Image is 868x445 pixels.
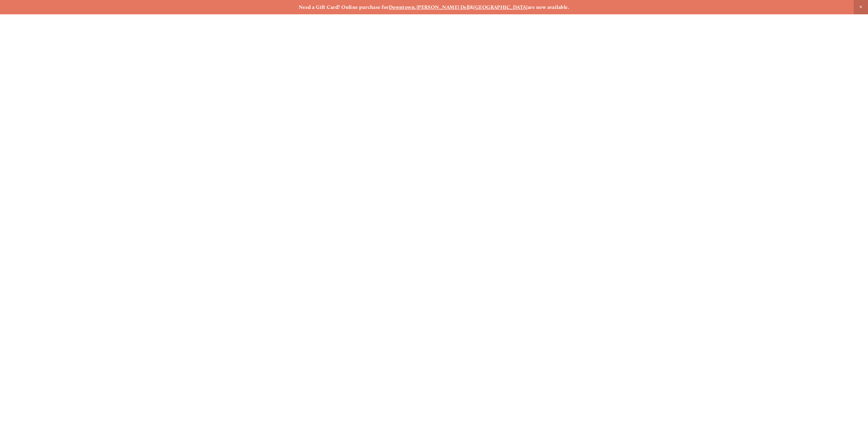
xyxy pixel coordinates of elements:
[299,4,389,10] strong: Need a Gift Card? Online purchase for
[528,4,569,10] strong: are now available.
[416,4,470,10] a: [PERSON_NAME] Dell
[389,4,415,10] a: Downtown
[473,4,528,10] a: [GEOGRAPHIC_DATA]
[415,4,416,10] strong: ,
[470,4,473,10] strong: &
